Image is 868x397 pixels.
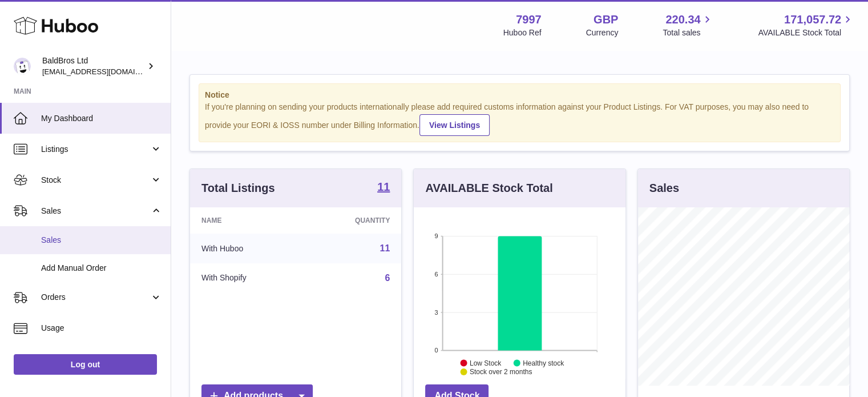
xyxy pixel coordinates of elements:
text: Low Stock [470,359,502,367]
div: Currency [586,27,619,38]
a: View Listings [419,114,490,136]
h3: AVAILABLE Stock Total [425,181,552,196]
img: internalAdmin-7997@internal.huboo.com [14,58,31,75]
strong: GBP [594,12,618,27]
a: 11 [380,243,390,253]
td: With Huboo [190,234,304,263]
span: My Dashboard [41,113,162,124]
h3: Total Listings [201,181,275,196]
a: 171,057.72 AVAILABLE Stock Total [758,12,854,38]
th: Quantity [304,207,402,234]
td: With Shopify [190,263,304,293]
text: 3 [435,308,438,315]
span: [EMAIL_ADDRESS][DOMAIN_NAME] [42,67,168,76]
div: Huboo Ref [503,27,542,38]
span: Add Manual Order [41,263,162,274]
span: 171,057.72 [784,12,841,27]
span: Stock [41,175,150,186]
text: Stock over 2 months [470,368,532,376]
span: Orders [41,292,150,303]
span: Total sales [663,27,713,38]
text: 9 [435,232,438,239]
strong: 7997 [516,12,542,27]
div: If you're planning on sending your products internationally please add required customs informati... [205,102,834,136]
span: Sales [41,235,162,246]
div: BaldBros Ltd [42,55,145,77]
a: Log out [14,354,157,375]
h3: Sales [649,181,679,196]
text: 6 [435,271,438,278]
text: Healthy stock [523,359,564,367]
span: Usage [41,323,162,334]
a: 220.34 Total sales [663,12,713,38]
text: 0 [435,347,438,354]
a: 6 [385,273,390,283]
a: 11 [377,181,390,195]
strong: 11 [377,181,390,193]
span: Listings [41,144,150,155]
th: Name [190,207,304,234]
span: 220.34 [665,12,700,27]
span: AVAILABLE Stock Total [758,27,854,38]
strong: Notice [205,90,834,101]
span: Sales [41,206,150,216]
